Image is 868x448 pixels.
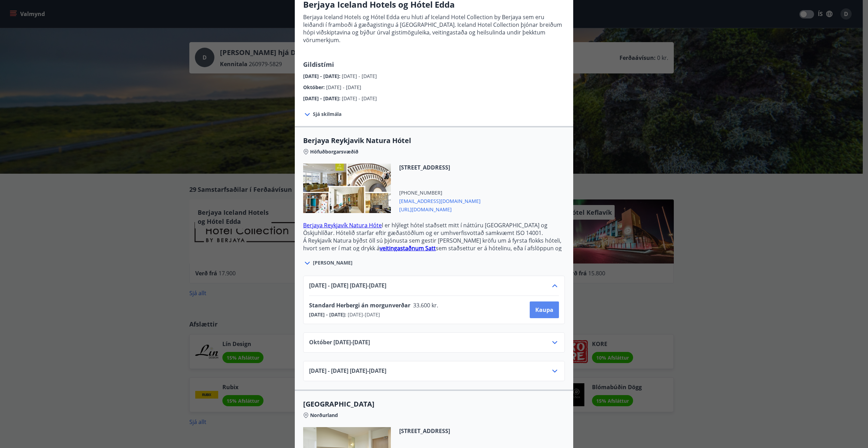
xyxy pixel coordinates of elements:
[309,282,386,290] span: [DATE] - [DATE] [DATE] - [DATE]
[399,189,481,196] span: [PHONE_NUMBER]
[309,338,370,347] span: Október [DATE] - [DATE]
[313,111,341,118] span: Sjá skilmála
[303,221,565,237] p: l er hlýlegt hótel staðsett mitt í náttúru [GEOGRAPHIC_DATA] og Öskjuhlíðar. Hótelið starfar efti...
[303,84,326,91] span: Október :
[303,136,565,146] span: Berjaya Reykjavik Natura Hótel
[535,306,553,314] span: Kaupa
[326,84,361,91] span: [DATE] - [DATE]
[303,13,565,44] p: Berjaya Iceland Hotels og Hótel Edda eru hluti af Iceland Hotel Collection by Berjaya sem eru lei...
[303,60,334,69] span: Gildistími
[309,301,410,309] span: Standard Herbergi án morgunverðar
[399,164,481,171] span: [STREET_ADDRESS]
[303,95,342,102] span: [DATE] - [DATE] :
[303,221,382,229] a: Berjaya Reykjavík Natura Hóte
[303,237,565,260] p: Á Reykjavík Natura býðst öll sú þjónusta sem gestir [PERSON_NAME] kröfu um á fyrsta flokks hóteli...
[530,301,559,318] button: Kaupa
[303,73,342,79] span: [DATE] - [DATE] :
[342,73,377,79] span: [DATE] - [DATE]
[410,301,440,309] span: 33.600 kr.
[342,95,377,102] span: [DATE] - [DATE]
[313,259,353,266] span: [PERSON_NAME]
[309,311,346,318] span: [DATE] - [DATE] :
[380,244,436,252] a: veitingastaðnum Satt
[309,367,386,375] span: [DATE] - [DATE] [DATE] - [DATE]
[310,148,358,155] span: Höfuðborgarsvæðið
[399,205,481,213] span: [URL][DOMAIN_NAME]
[346,311,380,318] span: [DATE] - [DATE]
[399,196,481,205] span: [EMAIL_ADDRESS][DOMAIN_NAME]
